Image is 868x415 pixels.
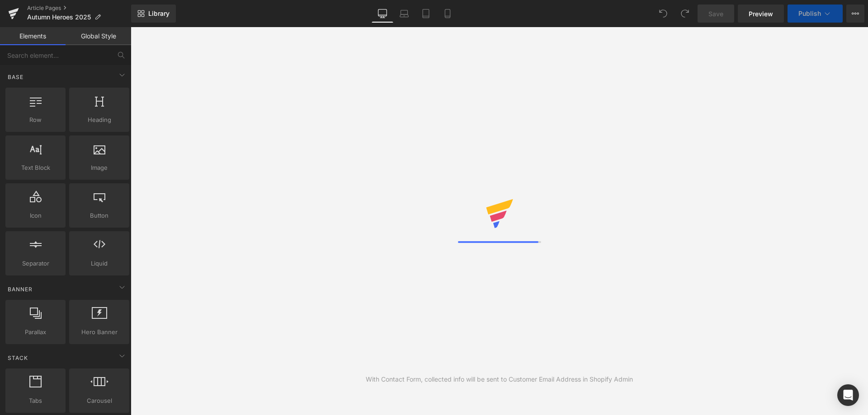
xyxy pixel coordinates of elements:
span: Save [708,9,723,19]
span: Liquid [72,259,127,268]
span: Icon [8,211,63,220]
span: Text Block [8,163,63,173]
a: Global Style [66,27,131,45]
span: Parallax [8,327,63,337]
button: Redo [676,5,694,23]
div: With Contact Form, collected info will be sent to Customer Email Address in Shopify Admin [366,374,633,384]
span: Button [72,211,127,220]
a: Laptop [393,5,415,23]
a: New Library [131,5,176,23]
span: Image [72,163,127,173]
span: Library [148,9,170,18]
a: Desktop [372,5,393,23]
span: Banner [7,285,33,294]
span: Carousel [72,396,127,406]
button: Publish [788,5,843,23]
span: Preview [749,9,773,19]
span: Base [7,73,24,81]
span: Autumn Heroes 2025 [27,14,91,21]
span: Separator [8,259,63,268]
span: Publish [798,10,821,17]
span: Row [8,115,63,125]
span: Hero Banner [72,327,127,337]
div: Open Intercom Messenger [837,384,859,406]
span: Stack [7,354,29,362]
button: Undo [654,5,672,23]
a: Article Pages [27,5,131,12]
a: Mobile [437,5,458,23]
span: Heading [72,115,127,125]
a: Preview [738,5,784,23]
a: Tablet [415,5,437,23]
button: More [846,5,864,23]
span: Tabs [8,396,63,406]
